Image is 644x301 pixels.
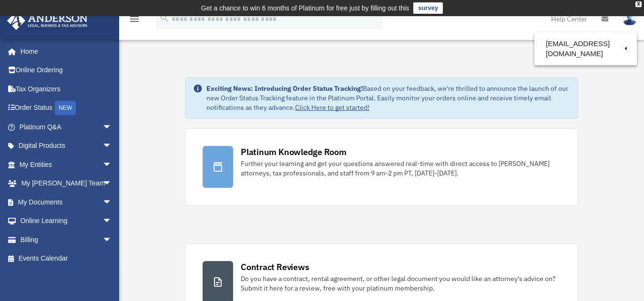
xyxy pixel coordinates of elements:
a: menu [129,17,140,25]
i: search [159,13,170,23]
div: Platinum Knowledge Room [241,146,347,158]
a: Online Ordering [7,61,126,80]
div: close [635,1,642,7]
a: My [PERSON_NAME] Teamarrow_drop_down [7,174,126,193]
a: Online Learningarrow_drop_down [7,212,126,231]
a: Tax Organizers [7,79,126,98]
span: arrow_drop_down [102,174,122,194]
a: Billingarrow_drop_down [7,230,126,249]
div: Based on your feedback, we're thrilled to announce the launch of our new Order Status Tracking fe... [206,84,570,112]
a: My Entitiesarrow_drop_down [7,155,126,174]
span: arrow_drop_down [102,117,122,137]
a: Click Here to get started! [295,103,369,112]
span: arrow_drop_down [102,136,122,156]
i: menu [129,13,140,25]
a: survey [413,2,443,14]
a: Order StatusNEW [7,98,126,118]
a: My Documentsarrow_drop_down [7,193,126,212]
div: Further your learning and get your questions answered real-time with direct access to [PERSON_NAM... [241,159,561,178]
span: arrow_drop_down [102,155,122,175]
strong: Exciting News: Introducing Order Status Tracking! [206,84,363,93]
div: NEW [55,101,76,115]
span: arrow_drop_down [102,193,122,212]
a: [EMAIL_ADDRESS][DOMAIN_NAME] [534,35,637,63]
a: Platinum Q&Aarrow_drop_down [7,117,126,136]
img: User Pic [623,12,637,26]
a: Events Calendar [7,249,126,268]
span: arrow_drop_down [102,230,122,250]
a: Platinum Knowledge Room Further your learning and get your questions answered real-time with dire... [185,128,578,205]
div: Contract Reviews [241,261,309,273]
div: Do you have a contract, rental agreement, or other legal document you would like an attorney's ad... [241,274,561,293]
a: Digital Productsarrow_drop_down [7,136,126,155]
span: arrow_drop_down [102,212,122,231]
img: Anderson Advisors Platinum Portal [4,11,91,30]
div: Get a chance to win 6 months of Platinum for free just by filling out this [201,2,409,14]
a: Home [7,42,122,61]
